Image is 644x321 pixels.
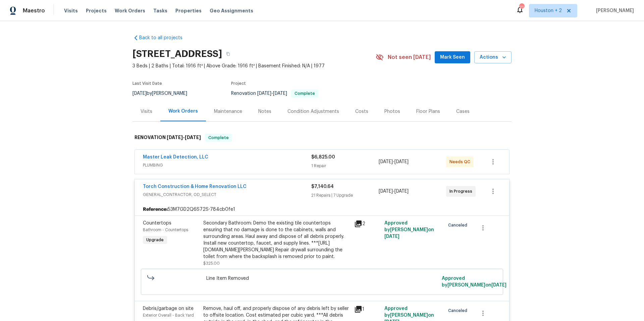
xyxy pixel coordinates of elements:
[132,127,512,148] div: RENOVATION [DATE]-[DATE]Complete
[144,237,166,243] span: Upgrade
[167,135,183,140] span: [DATE]
[311,155,335,159] span: $6,825.00
[354,220,380,228] div: 2
[210,7,253,14] span: Geo Assignments
[535,7,562,14] span: Houston + 2
[132,35,197,41] a: Back to all projects
[388,54,431,61] span: Not seen [DATE]
[175,7,202,14] span: Properties
[214,108,242,115] div: Maintenance
[132,81,162,85] span: Last Visit Date
[231,91,318,96] span: Renovation
[143,306,194,311] span: Debris/garbage on site
[206,134,231,141] span: Complete
[519,4,524,11] div: 21
[203,261,220,265] span: $325.00
[311,192,379,199] div: 21 Repairs | 7 Upgrade
[153,8,167,13] span: Tasks
[231,81,246,85] span: Project
[394,159,409,164] span: [DATE]
[203,220,350,260] div: Secondary Bathroom: Demo the existing tile countertops ensuring that no damage is done to the cab...
[311,184,334,189] span: $7,140.64
[593,7,634,14] span: [PERSON_NAME]
[384,108,400,115] div: Photos
[167,135,201,140] span: -
[135,134,201,142] h6: RENOVATION
[448,307,470,314] span: Canceled
[132,63,376,69] span: 3 Beds | 2 Baths | Total: 1916 ft² | Above Grade: 1916 ft² | Basement Finished: N/A | 1977
[384,234,399,239] span: [DATE]
[185,135,201,140] span: [DATE]
[379,188,409,195] span: -
[442,276,506,287] span: Approved by [PERSON_NAME] on
[440,53,465,62] span: Mark Seen
[143,313,194,317] span: Exterior Overall - Back Yard
[354,305,380,313] div: 1
[143,228,188,232] span: Bathroom - Countertops
[257,91,287,96] span: -
[143,184,247,189] a: Torch Construction & Home Renovation LLC
[257,91,271,96] span: [DATE]
[480,53,506,62] span: Actions
[143,155,208,159] a: Master Leak Detection, LLC
[135,203,509,215] div: 53M7GD2Q6S72S-784cb0fe1
[132,51,222,57] h2: [STREET_ADDRESS]
[435,51,470,64] button: Mark Seen
[292,91,318,95] span: Complete
[258,108,271,115] div: Notes
[355,108,368,115] div: Costs
[379,159,393,164] span: [DATE]
[273,91,287,96] span: [DATE]
[64,7,78,14] span: Visits
[23,7,45,14] span: Maestro
[143,206,168,213] b: Reference:
[394,189,409,194] span: [DATE]
[115,7,145,14] span: Work Orders
[143,221,171,226] span: Countertops
[143,191,311,198] span: GENERAL_CONTRACTOR, OD_SELECT
[132,91,147,96] span: [DATE]
[141,108,152,115] div: Visits
[449,188,475,195] span: In Progress
[474,51,512,64] button: Actions
[311,163,379,169] div: 1 Repair
[132,89,195,98] div: by [PERSON_NAME]
[86,7,107,14] span: Projects
[143,162,311,169] span: PLUMBING
[449,158,473,165] span: Needs QC
[379,189,393,194] span: [DATE]
[456,108,470,115] div: Cases
[384,221,434,239] span: Approved by [PERSON_NAME] on
[416,108,440,115] div: Floor Plans
[168,108,198,115] div: Work Orders
[206,275,438,282] span: Line Item Removed
[491,283,506,287] span: [DATE]
[379,158,409,165] span: -
[448,222,470,229] span: Canceled
[222,48,234,60] button: Copy Address
[287,108,339,115] div: Condition Adjustments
